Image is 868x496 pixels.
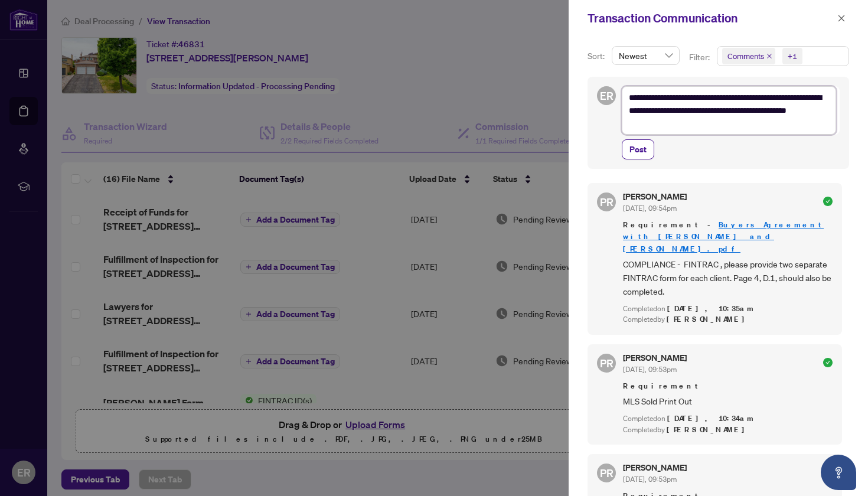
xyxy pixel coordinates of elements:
[623,192,687,201] h5: [PERSON_NAME]
[623,365,677,374] span: [DATE], 09:53pm
[722,48,775,64] span: Comments
[667,413,755,423] span: [DATE], 10:34am
[788,50,797,62] div: +1
[600,355,614,371] span: PR
[623,354,687,362] h5: [PERSON_NAME]
[837,14,846,22] span: close
[623,425,833,436] div: Completed by
[619,47,673,64] span: Newest
[600,465,614,481] span: PR
[821,455,856,490] button: Open asap
[588,9,834,27] div: Transaction Communication
[623,314,833,325] div: Completed by
[623,394,833,408] span: MLS Sold Print Out
[667,314,751,324] span: [PERSON_NAME]
[622,139,654,159] button: Post
[689,51,712,64] p: Filter:
[623,219,833,254] span: Requirement -
[766,53,772,59] span: close
[667,425,751,435] span: [PERSON_NAME]
[727,50,764,62] span: Comments
[623,413,833,425] div: Completed on
[629,140,647,159] span: Post
[823,358,833,367] span: check-circle
[623,475,677,484] span: [DATE], 09:53pm
[623,257,833,299] span: COMPLIANCE - FINTRAC , please provide two separate FINTRAC form for each client. Page 4, D.1, sho...
[623,220,824,253] a: Buyers Agreement with [PERSON_NAME] and [PERSON_NAME].pdf
[623,304,833,315] div: Completed on
[623,204,677,213] span: [DATE], 09:54pm
[600,87,614,104] span: ER
[667,304,755,314] span: [DATE], 10:35am
[823,197,833,206] span: check-circle
[623,380,833,392] span: Requirement
[588,50,607,63] p: Sort:
[600,194,614,210] span: PR
[623,464,687,472] h5: [PERSON_NAME]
